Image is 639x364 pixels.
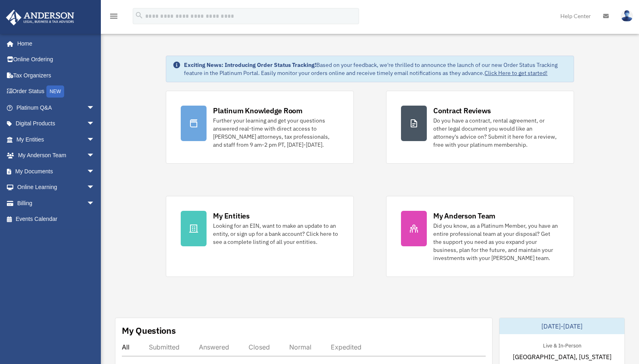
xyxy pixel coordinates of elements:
[386,196,574,277] a: My Anderson Team Did you know, as a Platinum Member, you have an entire professional team at your...
[621,10,633,22] img: User Pic
[109,14,119,21] a: menu
[87,116,103,132] span: arrow_drop_down
[484,69,547,77] a: Click Here to get started!
[6,100,107,116] a: Platinum Q&Aarrow_drop_down
[184,61,567,77] div: Based on your feedback, we're thrilled to announce the launch of our new Order Status Tracking fe...
[87,195,103,212] span: arrow_drop_down
[149,343,180,351] div: Submitted
[166,91,354,164] a: Platinum Knowledge Room Further your learning and get your questions answered real-time with dire...
[537,341,588,349] div: Live & In-Person
[135,11,144,20] i: search
[6,52,107,68] a: Online Ordering
[513,352,612,362] span: [GEOGRAPHIC_DATA], [US_STATE]
[386,91,574,164] a: Contract Reviews Do you have a contract, rental agreement, or other legal document you would like...
[6,35,103,52] a: Home
[6,131,107,148] a: My Entitiesarrow_drop_down
[213,222,339,246] div: Looking for an EIN, want to make an update to an entity, or sign up for a bank account? Click her...
[213,106,303,116] div: Platinum Knowledge Room
[6,67,107,83] a: Tax Organizers
[213,211,249,221] div: My Entities
[166,196,354,277] a: My Entities Looking for an EIN, want to make an update to an entity, or sign up for a bank accoun...
[87,100,103,116] span: arrow_drop_down
[46,85,64,98] div: NEW
[87,148,103,164] span: arrow_drop_down
[4,10,77,25] img: Anderson Advisors Platinum Portal
[248,343,270,351] div: Closed
[433,222,559,262] div: Did you know, as a Platinum Member, you have an entire professional team at your disposal? Get th...
[109,11,119,21] i: menu
[87,179,103,196] span: arrow_drop_down
[433,116,559,149] div: Do you have a contract, rental agreement, or other legal document you would like an attorney's ad...
[6,83,107,100] a: Order StatusNEW
[213,116,339,149] div: Further your learning and get your questions answered real-time with direct access to [PERSON_NAM...
[331,343,361,351] div: Expedited
[6,195,107,211] a: Billingarrow_drop_down
[289,343,311,351] div: Normal
[6,211,107,227] a: Events Calendar
[87,131,103,148] span: arrow_drop_down
[6,179,107,196] a: Online Learningarrow_drop_down
[184,61,316,69] strong: Exciting News: Introducing Order Status Tracking!
[6,116,107,132] a: Digital Productsarrow_drop_down
[122,324,176,337] div: My Questions
[87,163,103,180] span: arrow_drop_down
[122,343,129,351] div: All
[433,211,495,221] div: My Anderson Team
[499,318,624,334] div: [DATE]-[DATE]
[6,163,107,179] a: My Documentsarrow_drop_down
[433,106,491,116] div: Contract Reviews
[6,148,107,164] a: My Anderson Teamarrow_drop_down
[199,343,229,351] div: Answered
